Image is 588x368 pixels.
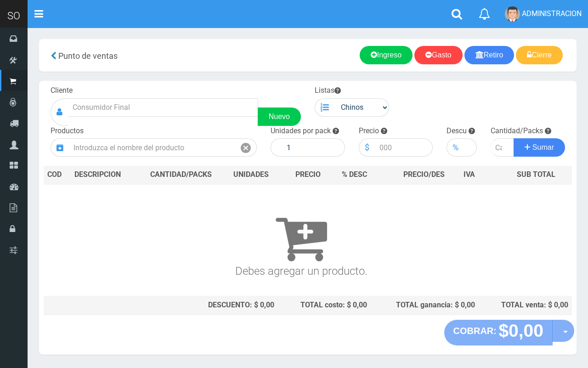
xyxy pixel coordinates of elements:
[447,138,464,157] div: %
[88,170,121,179] span: CRIPCION
[522,9,582,18] span: ADMINISTRACION
[498,321,543,340] strong: $0,00
[282,300,367,311] div: TOTAL costo: $ 0,00
[359,138,375,157] div: $
[453,326,497,336] strong: COBRAR:
[68,98,258,117] input: Consumidor Final
[491,126,543,136] label: Cantidad/Packs
[71,166,138,184] th: DES
[374,300,475,311] div: TOTAL ganancia: $ 0,00
[491,138,514,157] input: Cantidad
[51,126,84,136] label: Productos
[403,170,445,179] span: PRECIO/DES
[51,85,73,96] label: Cliente
[447,126,467,136] label: Descu
[464,170,475,179] span: IVA
[224,166,278,184] th: UNIDADES
[464,46,514,64] a: Retiro
[69,138,235,157] input: Introduzca el nombre del producto
[414,46,463,64] a: Gasto
[138,166,224,184] th: CANTIDAD/PACKS
[482,300,568,311] div: TOTAL venta: $ 0,00
[517,170,555,180] span: SUB TOTAL
[282,138,345,157] input: 1
[44,166,71,184] th: COD
[271,126,331,136] label: Unidades por pack
[258,108,301,126] a: Nuevo
[359,126,379,136] label: Precio
[342,170,367,179] span: % DESC
[58,51,118,61] span: Punto de ventas
[444,320,553,345] button: COBRAR: $0,00
[516,46,563,64] a: Cierre
[375,138,433,157] input: 000
[315,85,341,96] label: Listas
[360,46,413,64] a: Ingreso
[141,300,274,311] div: DESCUENTO: $ 0,00
[47,198,555,277] h3: Debes agregar un producto.
[505,6,520,22] img: User Image
[295,170,321,180] span: PRECIO
[514,138,565,157] button: Sumar
[532,143,554,151] span: Sumar
[464,138,477,157] input: 000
